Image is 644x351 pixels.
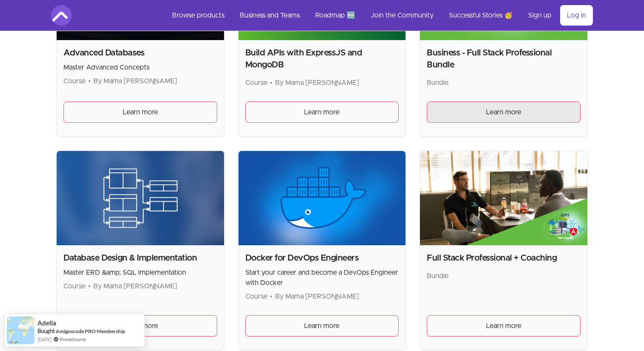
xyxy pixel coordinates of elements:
span: Course [63,78,86,84]
img: Product image for Database Design & Implementation [57,151,224,245]
a: Roadmap 🆕 [308,5,362,26]
span: By Mama [PERSON_NAME] [93,78,177,84]
span: Learn more [304,321,339,331]
span: Course [245,293,267,300]
span: Bundle [427,273,448,279]
nav: Main [165,5,593,26]
span: • [270,79,273,86]
a: Amigoscode PRO Membership [56,328,125,334]
a: Browse products [165,5,231,26]
img: Product image for Full Stack Professional + Coaching [420,151,587,245]
span: • [88,78,91,84]
span: Bundle [427,79,448,86]
span: Learn more [486,107,521,117]
a: Learn more [245,102,399,123]
span: Learn more [486,321,521,331]
img: Amigoscode logo [51,5,72,26]
a: Sign up [521,5,558,26]
span: By Mama [PERSON_NAME] [275,293,359,300]
span: Course [245,79,267,86]
span: By Mama [PERSON_NAME] [93,283,177,290]
img: Product image for Docker for DevOps Engineers [239,151,406,245]
h2: Business - Full Stack Professional Bundle [427,47,581,71]
h2: Docker for DevOps Engineers [245,252,399,264]
span: • [88,283,91,290]
p: Master Advanced Concepts [63,62,217,73]
p: Start your career and become a DevOps Engineer with Docker [245,267,399,288]
a: Successful Stories 🥳 [442,5,520,26]
span: Course [63,283,86,290]
a: Business and Teams [233,5,307,26]
span: Adella [37,319,56,327]
img: provesource social proof notification image [7,316,34,344]
a: Learn more [427,315,581,336]
h2: Database Design & Implementation [63,252,217,264]
a: ProveSource [60,336,86,343]
h2: Full Stack Professional + Coaching [427,252,581,264]
p: Master ERD &amp; SQL Implementation [63,267,217,278]
span: Learn more [304,107,339,117]
span: By Mama [PERSON_NAME] [275,79,359,86]
a: Join the Community [364,5,440,26]
span: [DATE] [37,336,51,343]
a: Log in [560,5,593,26]
span: Bought [37,328,55,334]
a: Learn more [245,315,399,336]
span: • [270,293,273,300]
span: Learn more [123,107,158,117]
a: Learn more [427,102,581,123]
h2: Advanced Databases [63,47,217,59]
h2: Build APIs with ExpressJS and MongoDB [245,47,399,71]
a: Learn more [63,102,217,123]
